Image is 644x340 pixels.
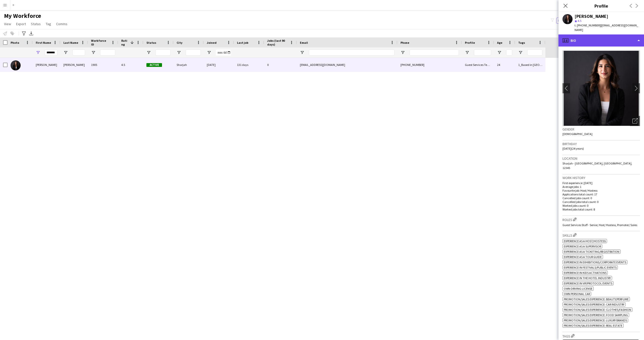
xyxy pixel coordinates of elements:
[14,21,28,27] a: Export
[562,142,640,146] h3: Birthday
[36,41,51,45] span: First Name
[11,60,21,70] img: Jasmine Hamadeh
[300,50,304,55] button: Open Filter Menu
[174,58,204,72] div: Sharjah
[207,50,211,55] button: Open Filter Menu
[562,207,640,211] p: Worked jobs total count: 8
[100,50,115,56] input: Workforce ID Filter Input
[562,127,640,132] h3: Gender
[562,223,637,227] span: Guest Services Staff - Senior, Host/ Hostess, Promoter/ Sales
[562,196,640,200] p: Cancelled jobs count: 0
[11,41,19,45] span: Photo
[54,21,69,27] a: Comms
[564,255,602,259] span: Experience as a Tour Guide
[146,50,151,55] button: Open Filter Menu
[216,50,231,56] input: Joined Filter Input
[237,41,248,45] span: Last job
[564,281,612,285] span: Experience in VIP/Protocol Events
[564,318,627,322] span: Promotion/Sales Experience: Luxury Brands
[630,116,640,126] div: Open photos pop-in
[564,271,607,275] span: Experience in Kids Activations
[564,297,629,301] span: Promotion/Sales Experience: Beauty/Perfume
[297,58,397,72] div: [EMAIL_ADDRESS][DOMAIN_NAME]
[575,14,608,19] div: [PERSON_NAME]
[562,147,584,150] span: [DATE] (24 years)
[264,58,297,72] div: 0
[564,303,624,306] span: Promotion/Sales Experience: Car Industry
[146,63,162,67] span: Active
[564,250,619,253] span: Experience as a Ticketing/Registration
[234,58,264,72] div: 131 days
[60,58,88,72] div: [PERSON_NAME]
[518,41,525,45] span: Tags
[146,41,156,45] span: Status
[46,22,51,26] span: Tag
[28,30,34,36] app-action-btn: Export XLSX
[562,189,640,192] p: Favourite job: Host/ Hostess
[2,21,13,27] a: View
[207,41,217,45] span: Joined
[558,34,644,47] div: Bio
[72,50,85,56] input: Last Name Filter Input
[177,41,182,45] span: City
[518,50,523,55] button: Open Filter Menu
[177,50,181,55] button: Open Filter Menu
[397,58,462,72] div: [PHONE_NUMBER]
[564,308,631,312] span: Promotion/Sales Experience: Clothes/Fashion
[562,132,592,136] span: [DEMOGRAPHIC_DATA]
[121,39,128,46] span: Rating
[564,260,626,264] span: Experience in Exhibitions/Corporate Events
[562,176,640,180] h3: Work history
[88,58,118,72] div: 1905
[506,50,512,56] input: Age Filter Input
[564,324,622,327] span: Promotion/Sales Experience: Real Estate
[186,50,201,56] input: City Filter Input
[29,21,43,27] a: Status
[204,58,234,72] div: [DATE]
[564,266,617,269] span: Experience in Festivals/Public Events
[562,204,640,207] p: Worked jobs count: 0
[44,21,53,27] a: Tag
[562,161,632,170] span: Sharjah - [GEOGRAPHIC_DATA], [GEOGRAPHIC_DATA], 12345
[400,50,405,55] button: Open Filter Menu
[36,50,40,55] button: Open Filter Menu
[91,50,96,55] button: Open Filter Menu
[558,3,644,9] h3: Profile
[562,232,640,238] h3: Skills
[4,12,41,20] span: My Workforce
[562,156,640,161] h3: Location
[562,181,640,185] p: First experience: [DATE]
[515,58,545,72] div: 1_Based in [GEOGRAPHIC_DATA]/[GEOGRAPHIC_DATA]/Ajman, 2_English Level = 3/3 Excellent, GITEX, Mub...
[45,50,57,56] input: First Name Filter Input
[562,51,640,126] img: Crew avatar or photo
[575,23,601,27] span: t. [PHONE_NUMBER]
[33,58,60,72] div: [PERSON_NAME]
[4,22,11,26] span: View
[497,50,502,55] button: Open Filter Menu
[410,50,459,56] input: Phone Filter Input
[562,217,640,222] h3: Roles
[497,41,502,45] span: Age
[562,200,640,204] p: Cancelled jobs total count: 0
[578,19,581,23] span: 4.5
[16,22,26,26] span: Export
[465,50,469,55] button: Open Filter Menu
[564,244,601,248] span: Experience as a Supervisor
[474,50,491,56] input: Profile Filter Input
[564,313,628,317] span: Promotion/Sales Experience: Food Sampling
[575,23,638,32] span: | [EMAIL_ADDRESS][DOMAIN_NAME]
[400,41,409,45] span: Phone
[564,287,592,290] span: Own Driving License
[63,41,78,45] span: Last Name
[155,50,171,56] input: Status Filter Input
[556,18,583,24] button: Everyone10,826
[21,30,27,36] app-action-btn: Advanced filters
[309,50,394,56] input: Email Filter Input
[564,292,590,296] span: Own Personal Car
[118,58,143,72] div: 4.5
[300,41,308,45] span: Email
[562,185,640,189] p: Average jobs: 1
[91,39,109,46] span: Workforce ID
[564,239,606,243] span: Experience as a Host/Hostess
[56,22,67,26] span: Comms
